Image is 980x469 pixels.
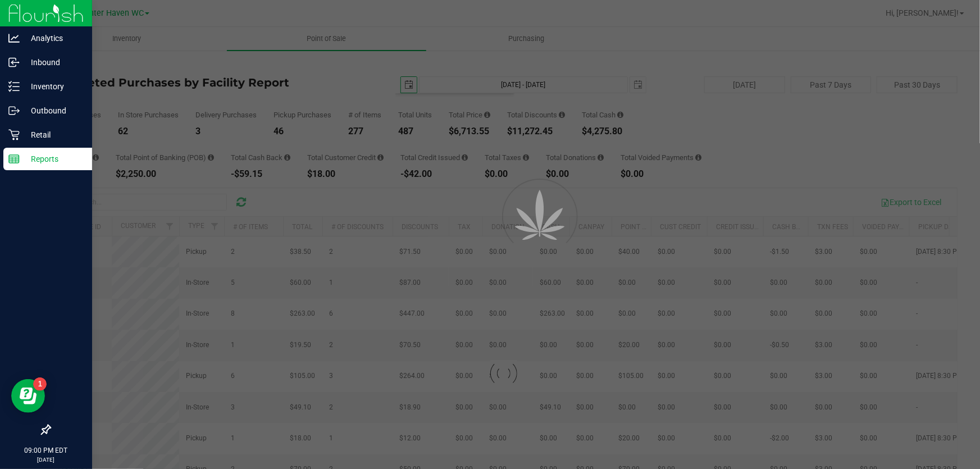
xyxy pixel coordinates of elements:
[8,33,20,44] inline-svg: Analytics
[8,153,20,165] inline-svg: Reports
[20,104,87,117] p: Outbound
[11,379,45,413] iframe: Resource center
[20,128,87,142] p: Retail
[8,57,20,68] inline-svg: Inbound
[8,81,20,92] inline-svg: Inventory
[33,377,47,391] iframe: Resource center unread badge
[8,105,20,116] inline-svg: Outbound
[5,445,87,456] p: 09:00 PM EDT
[20,152,87,166] p: Reports
[20,31,87,45] p: Analytics
[8,129,20,140] inline-svg: Retail
[20,80,87,93] p: Inventory
[20,56,87,69] p: Inbound
[5,456,87,464] p: [DATE]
